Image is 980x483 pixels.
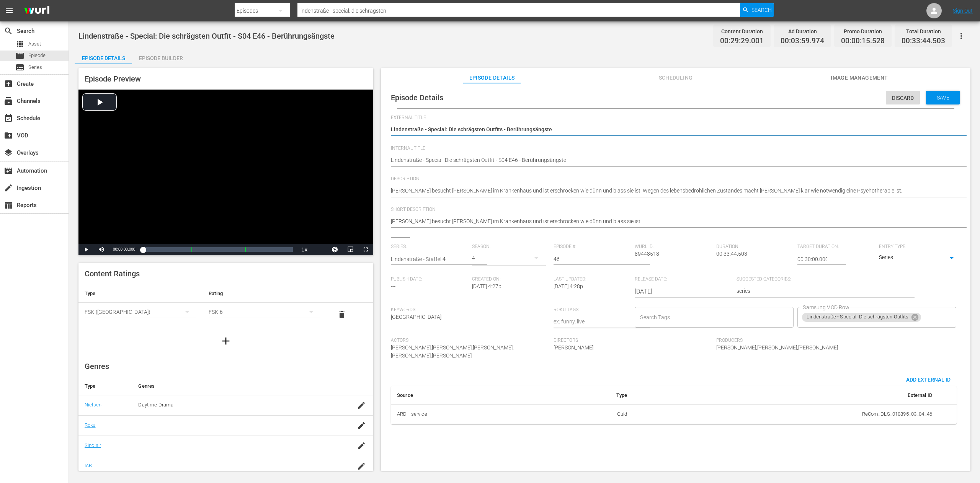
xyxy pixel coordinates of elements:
div: Episode Details [75,49,132,67]
span: Roku Tags: [554,307,631,313]
img: ans4CAIJ8jUAAAAAAAAAAAAAAAAAAAAAAAAgQb4GAAAAAAAAAAAAAAAAAAAAAAAAJMjXAAAAAAAAAAAAAAAAAAAAAAAAgAT5G... [18,2,55,20]
span: 00:03:59.974 [781,37,824,46]
div: Total Duration [902,26,945,37]
textarea: Lindenstraße - Special: Die schrägsten Outfit - S04 E46 - Berührungsängste [391,156,957,165]
table: simple table [391,386,957,424]
span: Asset [15,39,24,49]
th: External ID [633,386,938,405]
span: Episode Details [463,73,521,83]
div: Content Duration [720,26,764,37]
div: Video Player [78,90,373,255]
span: Reports [4,201,13,210]
span: Target Duration: [797,244,875,250]
span: Series [28,64,42,71]
td: Guid [547,404,633,424]
button: Episode Builder [132,49,189,64]
span: Search [4,26,13,36]
span: External Title [391,115,957,121]
div: FSK 6 [209,301,320,323]
span: [DATE] 4:27p [472,283,501,289]
span: [PERSON_NAME],[PERSON_NAME],[PERSON_NAME] [716,344,838,351]
span: Asset [28,40,41,48]
div: Promo Duration [841,26,885,37]
button: Episode Details [75,49,132,64]
div: Ad Duration [781,26,824,37]
span: Ingestion [4,183,13,193]
span: Overlays [4,148,13,157]
button: Search [740,3,774,17]
a: Nielsen [85,402,101,408]
textarea: Lindenstraße - Special: Die schrägsten Outfits - Berührungsängste [391,126,957,135]
a: IAB [85,463,92,468]
span: Directors [554,338,712,344]
button: Mute [94,244,109,255]
button: delete [333,305,351,324]
th: Rating [203,284,327,303]
span: Add External Id [900,377,957,383]
span: Schedule [4,114,13,123]
div: 4 [472,247,546,269]
button: Playback Rate [297,244,312,255]
span: Description [391,176,957,182]
th: Type [78,377,132,395]
button: Picture-in-Picture [343,244,358,255]
th: Type [78,284,203,303]
span: delete [337,310,346,319]
a: Roku [85,422,96,428]
table: simple table [78,284,373,326]
button: Save [926,91,960,104]
th: ARD+-service [391,404,547,424]
span: menu [5,6,14,15]
button: Play [78,244,94,255]
span: Season: [472,244,549,250]
span: Publish Date: [391,276,468,282]
span: Genres [85,362,109,371]
textarea: [PERSON_NAME] besucht [PERSON_NAME] im Krankenhaus und ist erschrocken wie dünn und blass sie ist... [391,187,957,196]
span: Episode Details [391,93,443,102]
span: Episode #: [554,244,631,250]
div: Series [879,253,956,264]
span: Suggested Categories: [737,276,895,282]
span: Save [931,95,955,101]
span: Episode [15,51,24,60]
span: Actors [391,338,550,344]
th: Genres [132,377,341,395]
span: Series [15,63,24,72]
span: Image Management [831,73,888,83]
span: Created On: [472,276,549,282]
button: Fullscreen [358,244,373,255]
span: Content Ratings [85,269,140,278]
span: VOD [4,131,13,140]
button: Discard [886,91,920,104]
textarea: series [737,287,895,296]
span: Discard [886,95,920,101]
span: Create [4,79,13,88]
span: 00:00:00.000 [113,247,135,251]
th: Source [391,386,547,405]
span: Series: [391,244,468,250]
div: Lindenstraße - Special: Die schrägsten Outfits [802,313,921,322]
span: 00:00:15.528 [841,37,885,46]
textarea: [PERSON_NAME] besucht [PERSON_NAME] im Krankenhaus und ist erschrocken wie dünn und blass sie ist. [391,217,957,227]
span: [PERSON_NAME],[PERSON_NAME],[PERSON_NAME],[PERSON_NAME],[PERSON_NAME] [391,344,514,359]
span: Automation [4,166,13,175]
span: Lindenstraße - Special: Die schrägsten Outfits [802,314,913,320]
span: 00:33:44.503 [902,37,945,46]
a: Sign Out [953,8,973,14]
div: FSK ([GEOGRAPHIC_DATA]) [85,301,196,323]
span: [PERSON_NAME] [554,344,593,351]
div: Progress Bar [143,247,293,252]
span: 00:29:29.001 [720,37,764,46]
span: 00:33:44.503 [716,251,747,257]
span: Keywords: [391,307,550,313]
span: [DATE] 4:28p [554,283,583,289]
span: Release Date: [635,276,733,282]
button: Add External Id [900,372,957,386]
span: Last Updated: [554,276,631,282]
span: Wurl ID: [635,244,712,250]
span: Channels [4,96,13,106]
th: Type [547,386,633,405]
span: Scheduling [647,73,704,83]
span: Short Description [391,207,957,213]
span: Producers [716,338,875,344]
